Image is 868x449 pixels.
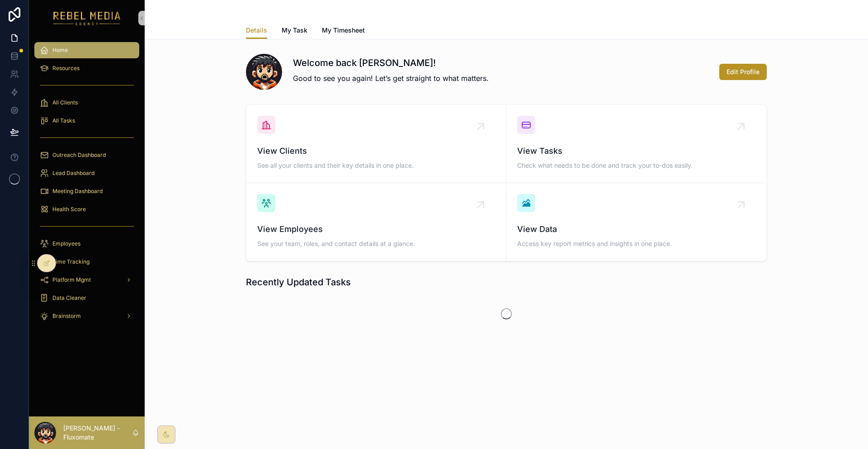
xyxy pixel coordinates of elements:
span: View Tasks [517,145,755,157]
a: My Timesheet [322,22,365,40]
a: Time Tracking [34,254,139,270]
a: Resources [34,60,139,76]
span: Lead Dashboard [52,170,94,177]
span: All Tasks [52,117,75,124]
a: View TasksCheck what needs to be done and track your to-dos easily. [506,105,766,183]
a: Employees [34,236,139,252]
a: All Clients [34,95,139,111]
a: View EmployeesSee your team, roles, and contact details at a glance. [246,183,506,261]
span: Access key report metrics and insights in one place. [517,239,755,248]
a: View ClientsSee all your clients and their key details in one place. [246,105,506,183]
span: View Clients [257,145,495,157]
a: Lead Dashboard [34,165,139,181]
span: Check what needs to be done and track your to-dos easily. [517,161,755,170]
span: View Employees [257,223,495,236]
h1: Welcome back [PERSON_NAME]! [293,57,489,69]
span: My Timesheet [322,26,365,35]
span: Platform Mgmt [52,276,91,284]
span: View Data [517,223,755,236]
a: Meeting Dashboard [34,183,139,199]
button: Edit Profile [719,64,767,80]
a: Platform Mgmt [34,272,139,288]
a: Health Score [34,201,139,217]
span: My Task [282,26,307,35]
p: [PERSON_NAME] - Fluxomate [63,424,132,442]
a: All Tasks [34,113,139,129]
div: scrollable content [29,36,145,335]
h1: Recently Updated Tasks [246,276,351,288]
span: Data Cleaner [52,294,86,302]
span: All Clients [52,99,78,106]
a: Home [34,42,139,58]
a: Outreach Dashboard [34,147,139,163]
span: Health Score [52,206,86,213]
span: Edit Profile [726,67,759,76]
span: Details [246,26,267,35]
img: App logo [53,11,121,25]
span: See your team, roles, and contact details at a glance. [257,239,495,248]
span: Employees [52,240,80,247]
a: My Task [282,22,307,40]
a: Data Cleaner [34,290,139,306]
span: Time Tracking [52,258,90,265]
span: Resources [52,65,80,72]
p: Good to see you again! Let’s get straight to what matters. [293,73,489,84]
span: Outreach Dashboard [52,151,106,159]
span: Meeting Dashboard [52,188,103,195]
a: Details [246,22,267,39]
span: Home [52,47,68,54]
a: View DataAccess key report metrics and insights in one place. [506,183,766,261]
span: See all your clients and their key details in one place. [257,161,495,170]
